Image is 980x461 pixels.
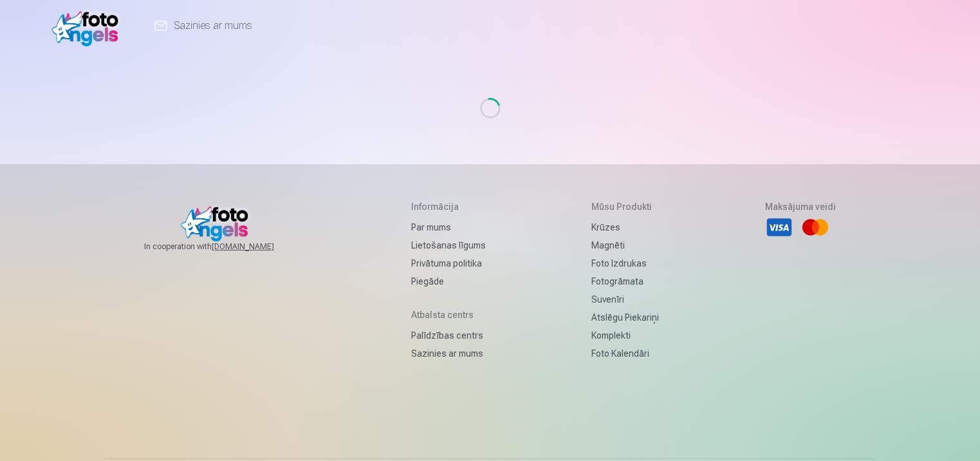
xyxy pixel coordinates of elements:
[411,254,486,272] a: Privātuma politika
[591,236,659,254] a: Magnēti
[411,236,486,254] a: Lietošanas līgums
[411,344,486,362] a: Sazinies ar mums
[591,200,659,213] h5: Mūsu produkti
[765,200,836,213] h5: Maksājuma veidi
[801,213,829,241] li: Mastercard
[591,218,659,236] a: Krūzes
[411,272,486,290] a: Piegāde
[411,218,486,236] a: Par mums
[144,241,305,252] span: In cooperation with
[591,344,659,362] a: Foto kalendāri
[591,254,659,272] a: Foto izdrukas
[591,308,659,326] a: Atslēgu piekariņi
[212,241,305,252] a: [DOMAIN_NAME]
[411,308,486,321] h5: Atbalsta centrs
[51,5,125,46] img: /v1
[765,213,793,241] li: Visa
[591,272,659,290] a: Fotogrāmata
[411,326,486,344] a: Palīdzības centrs
[591,326,659,344] a: Komplekti
[591,290,659,308] a: Suvenīri
[411,200,486,213] h5: Informācija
